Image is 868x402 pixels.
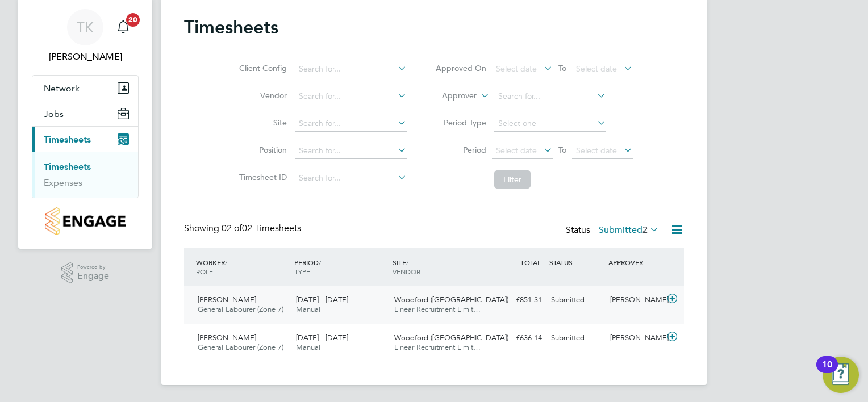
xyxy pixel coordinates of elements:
div: Timesheets [32,152,138,198]
span: Timesheets [44,134,91,145]
label: Submitted [599,224,659,236]
a: Powered byEngage [61,262,110,284]
span: Engage [77,271,109,281]
div: 10 [822,365,832,379]
span: / [319,258,321,267]
span: Network [44,83,80,94]
span: ROLE [196,267,213,276]
span: TYPE [294,267,310,276]
label: Position [236,145,287,155]
span: 2 [642,224,648,236]
button: Open Resource Center, 10 new notifications [823,357,859,393]
input: Search for... [295,170,407,186]
button: Filter [494,170,531,189]
span: Woodford ([GEOGRAPHIC_DATA]) [394,295,508,304]
span: Select date [496,64,537,74]
span: To [555,143,570,157]
span: TOTAL [520,258,541,267]
span: TK [77,20,94,35]
span: [DATE] - [DATE] [296,333,348,342]
span: To [555,61,570,76]
span: 02 of [222,223,242,234]
div: £851.31 [487,291,546,309]
span: 02 Timesheets [222,223,301,234]
div: [PERSON_NAME] [606,291,665,309]
div: PERIOD [291,252,390,282]
span: Manual [296,342,320,352]
span: Woodford ([GEOGRAPHIC_DATA]) [394,333,508,342]
span: Manual [296,304,320,314]
span: [PERSON_NAME] [198,295,256,304]
h2: Timesheets [184,16,278,39]
span: [DATE] - [DATE] [296,295,348,304]
label: Site [236,118,287,128]
input: Select one [494,116,606,132]
a: Go to home page [32,207,139,235]
div: WORKER [193,252,291,282]
label: Approved On [435,63,486,73]
a: 20 [112,9,135,45]
div: Submitted [546,329,606,347]
button: Timesheets [32,127,138,152]
div: £636.14 [487,329,546,347]
span: Jobs [44,108,64,119]
span: Select date [576,145,617,156]
input: Search for... [295,116,407,132]
span: Tony Kavanagh [32,50,139,64]
span: General Labourer (Zone 7) [198,304,283,314]
div: Status [566,223,661,238]
span: Select date [496,145,537,156]
a: Timesheets [44,161,91,172]
span: General Labourer (Zone 7) [198,342,283,352]
button: Jobs [32,101,138,126]
label: Approver [425,90,477,102]
label: Client Config [236,63,287,73]
div: Submitted [546,291,606,309]
span: [PERSON_NAME] [198,333,256,342]
span: / [225,258,227,267]
input: Search for... [494,89,606,104]
div: [PERSON_NAME] [606,329,665,347]
div: STATUS [546,252,606,273]
img: countryside-properties-logo-retina.png [45,207,125,235]
span: Select date [576,64,617,74]
input: Search for... [295,143,407,159]
label: Timesheet ID [236,172,287,182]
span: / [406,258,408,267]
label: Period [435,145,486,155]
div: SITE [390,252,488,282]
label: Period Type [435,118,486,128]
div: APPROVER [606,252,665,273]
span: Linear Recruitment Limit… [394,342,481,352]
span: VENDOR [393,267,420,276]
label: Vendor [236,90,287,101]
input: Search for... [295,89,407,104]
span: 20 [126,13,140,27]
input: Search for... [295,61,407,77]
button: Network [32,76,138,101]
div: Showing [184,223,303,235]
span: Powered by [77,262,109,272]
a: Expenses [44,177,82,188]
a: TK[PERSON_NAME] [32,9,139,64]
span: Linear Recruitment Limit… [394,304,481,314]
